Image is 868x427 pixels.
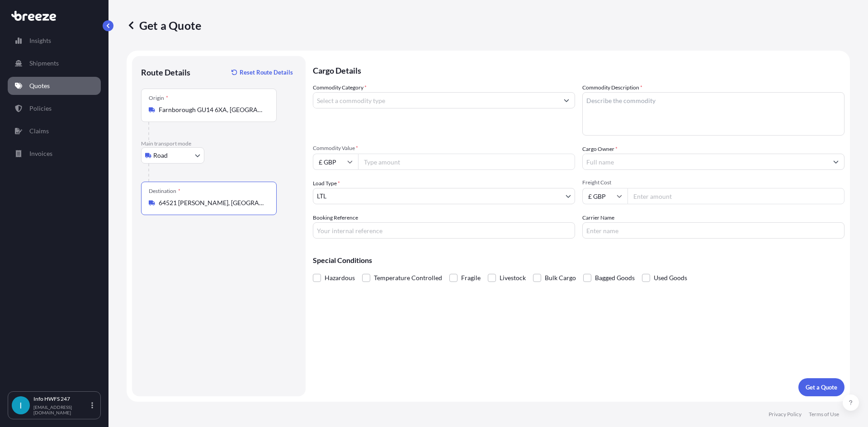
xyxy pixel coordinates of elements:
button: Select transport [141,147,204,164]
p: Get a Quote [127,18,201,33]
button: Show suggestions [558,92,575,108]
input: Your internal reference [313,222,575,239]
p: Quotes [29,81,50,90]
a: Claims [8,122,101,140]
p: Special Conditions [313,257,844,264]
label: Commodity Category [313,83,367,92]
span: Fragile [461,271,481,285]
label: Carrier Name [582,213,614,222]
p: Claims [29,127,49,136]
span: Road [153,151,168,160]
p: Reset Route Details [240,68,293,77]
p: Insights [29,36,51,45]
span: Temperature Controlled [374,271,442,285]
button: LTL [313,188,575,204]
button: Reset Route Details [227,65,297,80]
div: Destination [149,188,180,195]
span: Bulk Cargo [545,271,576,285]
input: Type amount [358,154,575,170]
span: Freight Cost [582,179,844,186]
a: Invoices [8,145,101,163]
input: Enter name [582,222,844,239]
div: Origin [149,94,168,102]
p: Info HWFS 247 [33,395,90,403]
span: Commodity Value [313,145,575,152]
input: Enter amount [627,188,844,204]
input: Full name [583,154,828,170]
span: Used Goods [654,271,687,285]
a: Policies [8,99,101,117]
label: Cargo Owner [582,145,618,154]
label: Commodity Description [582,83,642,92]
a: Quotes [8,77,101,95]
a: Terms of Use [809,411,839,418]
input: Destination [159,198,265,207]
p: Get a Quote [806,383,837,392]
p: Shipments [29,59,59,68]
button: Get a Quote [798,378,844,396]
button: Show suggestions [828,154,844,170]
p: Route Details [141,67,190,78]
p: Policies [29,104,52,113]
label: Booking Reference [313,213,358,222]
input: Select a commodity type [313,92,558,108]
p: Main transport mode [141,140,297,147]
input: Origin [159,105,265,114]
span: Livestock [500,271,526,285]
p: Cargo Details [313,56,844,83]
span: I [19,401,22,410]
span: Bagged Goods [595,271,635,285]
span: Hazardous [325,271,355,285]
a: Insights [8,32,101,50]
span: Load Type [313,179,340,188]
p: Invoices [29,149,52,158]
a: Privacy Policy [769,411,802,418]
a: Shipments [8,54,101,72]
p: [EMAIL_ADDRESS][DOMAIN_NAME] [33,404,90,415]
span: LTL [317,192,326,201]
